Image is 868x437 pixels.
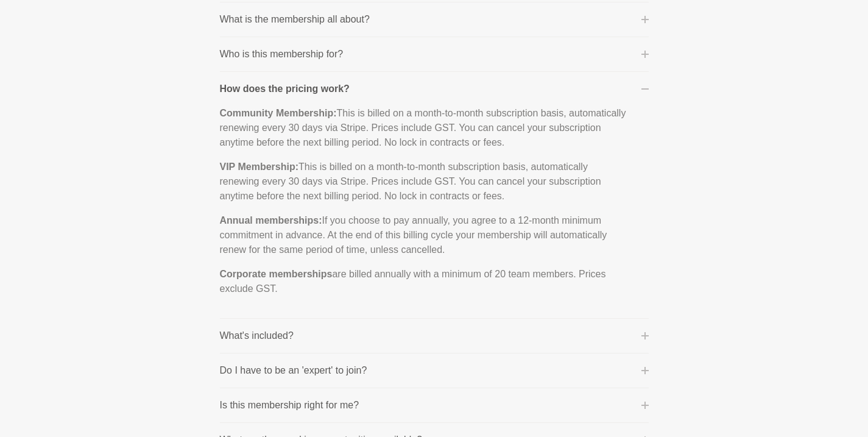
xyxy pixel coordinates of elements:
button: Do I have to be an 'expert' to join? [220,363,649,378]
p: Do I have to be an 'expert' to join? [220,363,367,378]
p: What is the membership all about? [220,12,370,27]
strong: Community Membership: [220,108,337,118]
p: What's included? [220,329,294,343]
p: Who is this membership for? [220,47,344,62]
p: This is billed on a month-to-month subscription basis, automatically renewing every 30 days via S... [220,106,629,150]
p: are billed annually with a minimum of 20 team members. Prices exclude GST. [220,267,629,296]
p: This is billed on a month-to-month subscription basis, automatically renewing every 30 days via S... [220,160,629,204]
strong: Annual memberships: [220,215,322,226]
p: How does the pricing work? [220,82,350,96]
button: Is this membership right for me? [220,398,649,413]
button: How does the pricing work? [220,82,649,96]
p: If you choose to pay annually, you agree to a 12-month minimum commitment in advance. At the end ... [220,213,629,257]
p: Is this membership right for me? [220,398,359,413]
button: What's included? [220,329,649,343]
strong: VIP Membership: [220,162,299,172]
button: What is the membership all about? [220,12,649,27]
button: Who is this membership for? [220,47,649,62]
strong: Corporate memberships [220,269,333,279]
